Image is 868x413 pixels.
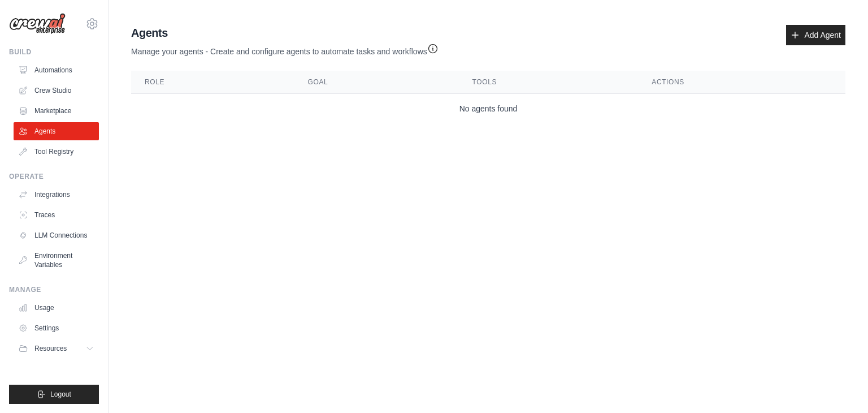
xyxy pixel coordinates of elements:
[9,385,99,404] button: Logout
[9,48,99,57] div: Build
[14,186,99,204] a: Integrations
[50,390,71,399] span: Logout
[459,71,639,94] th: Tools
[14,319,99,337] a: Settings
[14,102,99,120] a: Marketplace
[14,339,99,358] button: Resources
[294,71,459,94] th: Goal
[638,71,845,94] th: Actions
[131,41,439,57] p: Manage your agents - Create and configure agents to automate tasks and workflows
[9,13,66,35] img: Logo
[14,81,99,100] a: Crew Studio
[14,143,99,161] a: Tool Registry
[14,206,99,224] a: Traces
[14,122,99,140] a: Agents
[131,71,294,94] th: Role
[34,344,67,353] span: Resources
[14,247,99,274] a: Environment Variables
[786,25,845,45] a: Add Agent
[131,25,439,41] h2: Agents
[131,94,845,124] td: No agents found
[9,285,99,294] div: Manage
[14,299,99,317] a: Usage
[9,172,99,181] div: Operate
[14,226,99,244] a: LLM Connections
[14,61,99,79] a: Automations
